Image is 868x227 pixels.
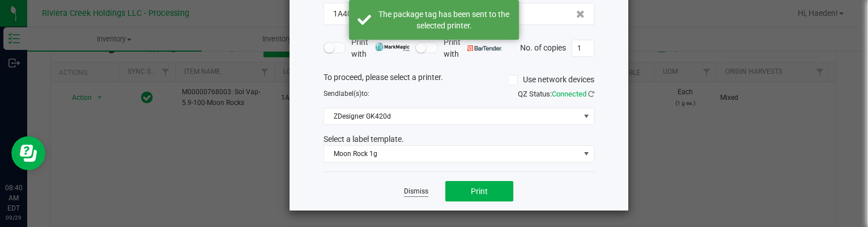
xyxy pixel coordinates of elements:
[518,90,594,98] span: QZ Status:
[333,8,444,20] span: 1A4070300003BC5000039994
[471,187,488,196] span: Print
[315,72,603,89] div: To proceed, please select a printer.
[324,146,580,162] span: Moon Rock 1g
[339,90,361,98] span: label(s)
[351,36,410,60] span: Print with
[404,187,428,196] a: Dismiss
[315,133,603,145] div: Select a label template.
[375,43,410,51] img: mark_magic_cybra.png
[508,74,594,86] label: Use network devices
[467,45,502,51] img: bartender.png
[377,9,510,31] div: The package tag has been sent to the selected printer.
[520,43,566,52] span: No. of copies
[552,90,586,98] span: Connected
[444,36,502,60] span: Print with
[445,181,513,201] button: Print
[324,108,580,124] span: ZDesigner GK420d
[11,136,45,170] iframe: Resource center
[324,90,369,98] span: Send to:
